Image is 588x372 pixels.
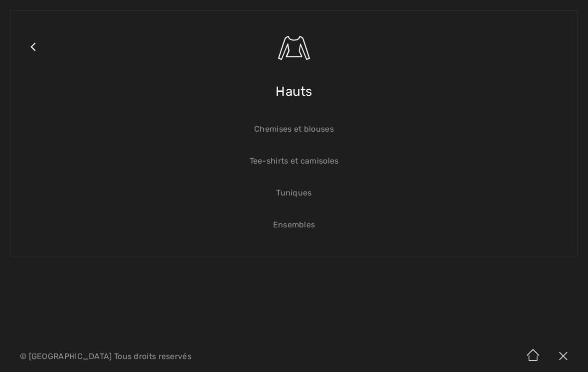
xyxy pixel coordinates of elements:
img: Accueil [518,341,548,372]
a: Ensembles [20,214,568,236]
p: © [GEOGRAPHIC_DATA] Tous droits reservés [20,353,345,360]
span: Hauts [276,74,312,109]
a: Tee-shirts et camisoles [20,150,568,172]
a: Tuniques [20,182,568,204]
img: X [548,341,578,372]
a: Chemises et blouses [20,118,568,140]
